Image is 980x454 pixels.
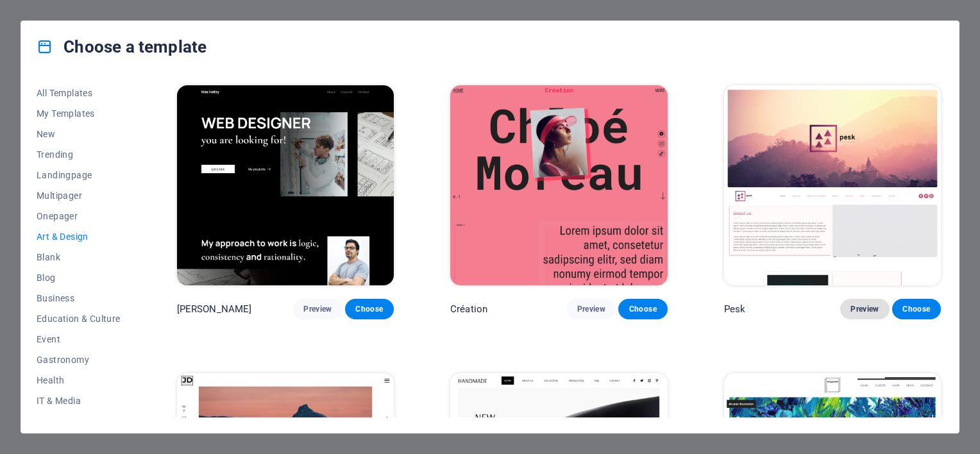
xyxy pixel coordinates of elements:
[840,299,889,319] button: Preview
[303,304,332,314] span: Preview
[37,370,121,391] button: Health
[37,273,121,283] span: Blog
[37,103,121,124] button: My Templates
[850,304,879,314] span: Preview
[37,190,121,201] span: Multipager
[37,83,121,103] button: All Templates
[37,396,121,406] span: IT & Media
[37,165,121,185] button: Landingpage
[618,299,667,319] button: Choose
[902,304,931,314] span: Choose
[450,85,667,285] img: Création
[37,129,121,139] span: New
[37,88,121,98] span: All Templates
[177,85,394,285] img: Max Hatzy
[37,329,121,349] button: Event
[37,293,121,303] span: Business
[37,170,121,180] span: Landingpage
[37,206,121,226] button: Onepager
[37,288,121,308] button: Business
[293,299,342,319] button: Preview
[37,185,121,206] button: Multipager
[450,303,487,315] p: Création
[577,304,605,314] span: Preview
[37,411,121,432] button: Legal & Finance
[567,299,616,319] button: Preview
[724,85,941,285] img: Pesk
[177,303,252,315] p: [PERSON_NAME]
[345,299,394,319] button: Choose
[37,391,121,411] button: IT & Media
[37,247,121,267] button: Blank
[629,304,657,314] span: Choose
[37,334,121,344] span: Event
[37,231,121,242] span: Art & Design
[37,267,121,288] button: Blog
[355,304,384,314] span: Choose
[37,375,121,385] span: Health
[37,355,121,365] span: Gastronomy
[37,108,121,119] span: My Templates
[724,303,746,315] p: Pesk
[37,416,121,426] span: Legal & Finance
[37,149,121,160] span: Trending
[37,314,121,324] span: Education & Culture
[37,144,121,165] button: Trending
[37,308,121,329] button: Education & Culture
[37,349,121,370] button: Gastronomy
[37,252,121,262] span: Blank
[37,124,121,144] button: New
[37,226,121,247] button: Art & Design
[892,299,941,319] button: Choose
[37,211,121,221] span: Onepager
[37,37,207,57] h4: Choose a template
